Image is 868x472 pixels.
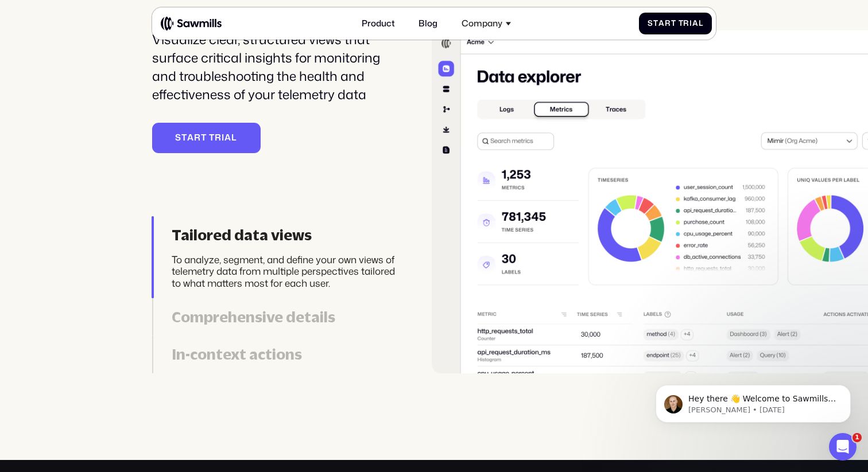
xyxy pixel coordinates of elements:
[231,132,237,143] span: l
[852,433,862,442] span: 1
[653,19,658,28] span: t
[172,226,402,244] div: Tailored data views
[829,433,857,461] iframe: Intercom live chat
[152,123,261,153] a: StartTrial
[671,19,676,28] span: t
[181,132,187,143] span: t
[679,19,684,28] span: T
[224,132,231,143] span: a
[175,132,181,143] span: S
[412,12,444,36] a: Blog
[665,19,671,28] span: r
[152,30,402,103] div: Visualize clear, structured views that surface critical insights for monitoring and troubleshooti...
[683,19,689,28] span: r
[689,19,692,28] span: i
[194,132,201,143] span: r
[692,19,699,28] span: a
[699,19,703,28] span: l
[187,132,194,143] span: a
[215,132,222,143] span: r
[201,132,207,143] span: t
[172,345,402,363] div: In-context actions
[209,132,215,143] span: T
[462,18,502,29] div: Company
[172,253,402,288] div: To analyze, segment, and define your own views of telemetry data from multiple perspectives tailo...
[648,19,653,28] span: S
[355,12,402,36] a: Product
[455,12,517,36] div: Company
[658,19,665,28] span: a
[638,361,868,441] iframe: Intercom notifications message
[222,132,224,143] span: i
[172,308,402,326] div: Comprehensive details
[639,13,712,35] a: StartTrial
